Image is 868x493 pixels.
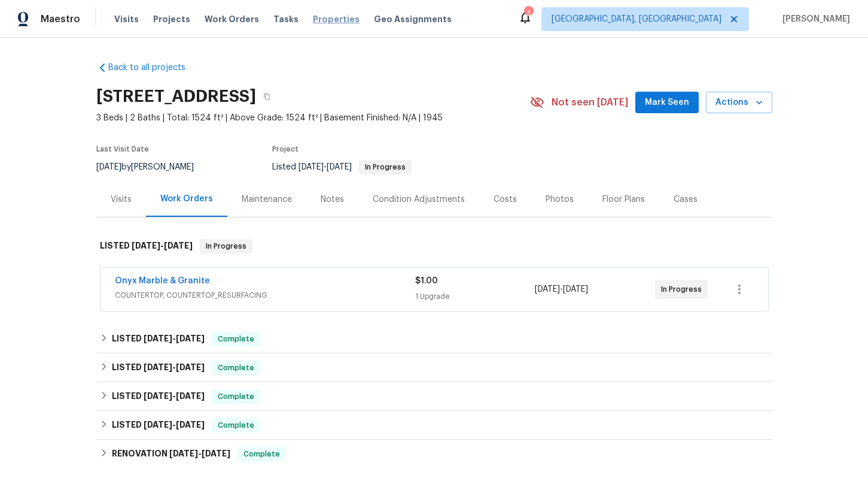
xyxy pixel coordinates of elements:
[96,325,772,353] div: LISTED [DATE]-[DATE]Complete
[374,13,452,25] span: Geo Assignments
[176,421,205,429] span: [DATE]
[415,277,438,285] span: $1.00
[552,13,721,25] span: [GEOGRAPHIC_DATA], [GEOGRAPHIC_DATA]
[176,363,205,371] span: [DATE]
[415,291,535,303] div: 1 Upgrade
[299,163,324,171] span: [DATE]
[96,440,772,468] div: RENOVATION [DATE]-[DATE]Complete
[112,447,230,461] h6: RENOVATION
[164,241,193,250] span: [DATE]
[41,13,80,25] span: Maestro
[213,419,259,431] span: Complete
[535,285,560,294] span: [DATE]
[272,163,412,171] span: Listed
[242,193,292,205] div: Maintenance
[96,411,772,440] div: LISTED [DATE]-[DATE]Complete
[645,95,689,110] span: Mark Seen
[114,13,139,25] span: Visits
[373,193,465,205] div: Condition Adjustments
[327,163,352,171] span: [DATE]
[112,389,205,404] h6: LISTED
[635,92,699,114] button: Mark Seen
[524,7,532,19] div: 3
[299,163,352,171] span: -
[144,421,172,429] span: [DATE]
[706,92,772,114] button: Actions
[256,86,278,107] button: Copy Address
[321,193,344,205] div: Notes
[112,361,205,375] h6: LISTED
[132,241,193,250] span: -
[176,334,205,343] span: [DATE]
[112,332,205,346] h6: LISTED
[144,334,205,343] span: -
[96,112,530,124] span: 3 Beds | 2 Baths | Total: 1524 ft² | Above Grade: 1524 ft² | Basement Finished: N/A | 1945
[674,193,698,205] div: Cases
[239,448,285,460] span: Complete
[360,164,410,171] span: In Progress
[144,392,172,400] span: [DATE]
[144,392,205,400] span: -
[313,13,360,25] span: Properties
[153,13,190,25] span: Projects
[144,363,172,371] span: [DATE]
[111,193,132,205] div: Visits
[202,449,230,458] span: [DATE]
[272,146,299,153] span: Project
[96,62,211,74] a: Back to all projects
[552,96,628,108] span: Not seen [DATE]
[201,240,251,252] span: In Progress
[169,449,230,458] span: -
[115,277,210,285] a: Onyx Marble & Granite
[205,13,259,25] span: Work Orders
[160,193,213,205] div: Work Orders
[715,95,763,110] span: Actions
[273,15,299,23] span: Tasks
[563,285,588,294] span: [DATE]
[169,449,198,458] span: [DATE]
[778,13,850,25] span: [PERSON_NAME]
[132,241,160,250] span: [DATE]
[213,333,259,345] span: Complete
[96,382,772,411] div: LISTED [DATE]-[DATE]Complete
[535,283,588,295] span: -
[144,421,205,429] span: -
[96,353,772,382] div: LISTED [DATE]-[DATE]Complete
[144,334,172,343] span: [DATE]
[96,90,256,102] h2: [STREET_ADDRESS]
[176,392,205,400] span: [DATE]
[112,418,205,432] h6: LISTED
[213,362,259,374] span: Complete
[602,193,645,205] div: Floor Plans
[213,391,259,403] span: Complete
[661,283,706,295] span: In Progress
[100,239,193,253] h6: LISTED
[546,193,574,205] div: Photos
[96,146,149,153] span: Last Visit Date
[494,193,517,205] div: Costs
[96,163,121,171] span: [DATE]
[96,227,772,265] div: LISTED [DATE]-[DATE]In Progress
[96,160,208,174] div: by [PERSON_NAME]
[115,289,415,301] span: COUNTERTOP, COUNTERTOP_RESURFACING
[144,363,205,371] span: -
